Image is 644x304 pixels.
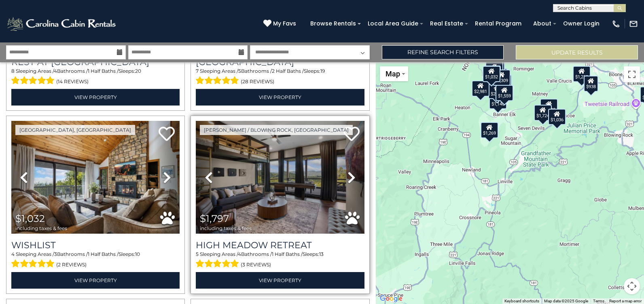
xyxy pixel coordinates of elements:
span: 4 [11,251,15,257]
img: White-1-2.png [6,16,118,32]
span: 20 [135,68,141,74]
div: $1,724 [534,105,552,121]
span: 5 [196,251,199,257]
a: Refine Search Filters [382,45,504,59]
a: About [529,17,555,30]
div: Sleeping Areas / Bathrooms / Sleeps: [11,68,180,87]
a: Wishlist [11,240,180,251]
a: View Property [11,272,180,289]
span: Map data ©2025 Google [544,299,588,303]
span: $1,797 [200,213,229,224]
img: thumbnail_167104241.jpeg [11,121,180,234]
span: 1 Half Baths / [88,68,119,74]
span: 13 [319,251,324,257]
span: 5 [238,68,241,74]
a: High Meadow Retreat [196,240,364,251]
div: $1,559 [496,85,513,101]
a: [PERSON_NAME] / Blowing Rock, [GEOGRAPHIC_DATA] [200,125,353,135]
span: My Favs [273,19,296,28]
span: $1,032 [15,213,45,224]
span: 1 Half Baths / [272,251,303,257]
button: Update Results [516,45,638,59]
img: mail-regular-white.png [629,19,638,28]
button: Map camera controls [624,278,640,294]
span: 2 Half Baths / [272,68,304,74]
button: Keyboard shortcuts [504,298,539,304]
div: $2,981 [472,80,489,97]
a: Terms (opens in new tab) [593,299,604,303]
span: 19 [320,68,325,74]
a: [GEOGRAPHIC_DATA], [GEOGRAPHIC_DATA] [15,125,135,135]
a: Rental Program [471,17,525,30]
div: $1,032 [483,66,500,82]
a: My Favs [263,19,298,28]
span: (28 reviews) [241,76,274,87]
img: phone-regular-white.png [612,19,621,28]
span: 8 [11,68,15,74]
div: Sleeping Areas / Bathrooms / Sleeps: [196,68,364,87]
div: $1,309 [493,70,511,86]
a: Add to favorites [343,126,360,143]
button: Change map style [380,66,408,81]
a: Owner Login [559,17,604,30]
a: Report a map error [609,299,642,303]
span: (3 reviews) [241,260,271,270]
a: View Property [196,272,364,289]
a: View Property [196,89,364,106]
span: 10 [135,251,140,257]
button: Toggle fullscreen view [624,66,640,82]
span: Map [386,70,400,78]
img: Google [378,293,405,304]
a: Add to favorites [159,126,175,143]
span: (2 reviews) [56,260,87,270]
span: including taxes & fees [200,226,252,231]
span: (14 reviews) [56,76,89,87]
div: $1,700 [540,99,558,115]
div: Sleeping Areas / Bathrooms / Sleeps: [196,251,364,270]
a: View Property [11,89,180,106]
div: $1,140 [489,93,507,109]
div: $1,239 [573,66,591,82]
div: Sleeping Areas / Bathrooms / Sleeps: [11,251,180,270]
div: $938 [584,76,599,92]
a: Browse Rentals [306,17,360,30]
span: 1 Half Baths / [88,251,119,257]
a: Open this area in Google Maps (opens a new window) [378,293,405,304]
span: including taxes & fees [15,226,67,231]
div: $1,269 [481,122,499,138]
img: thumbnail_164745666.jpeg [196,121,364,234]
span: 4 [238,251,241,257]
a: Real Estate [426,17,467,30]
a: Local Area Guide [364,17,422,30]
div: $1,036 [548,109,566,125]
span: 4 [54,68,57,74]
span: 3 [54,251,57,257]
span: 7 [196,68,199,74]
